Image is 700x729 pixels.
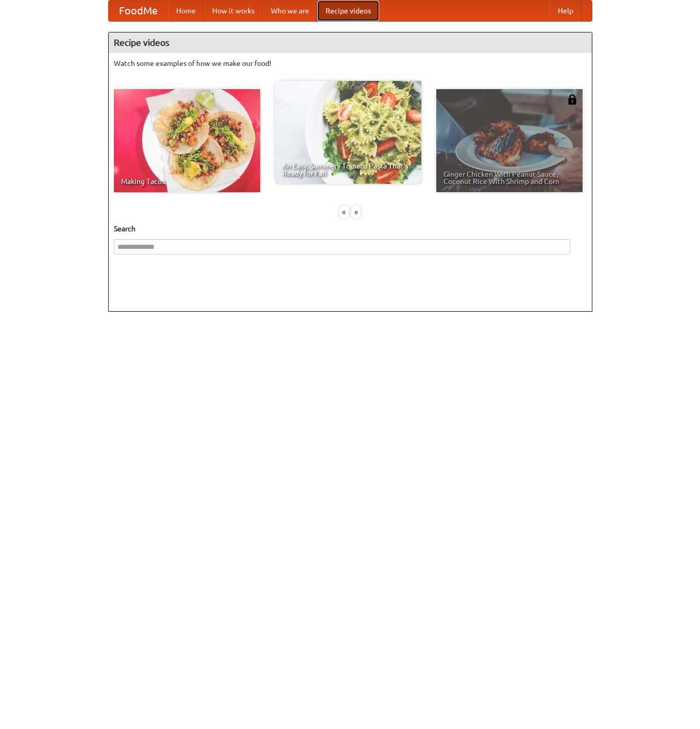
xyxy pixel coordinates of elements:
a: FoodMe [109,1,168,21]
div: « [339,206,349,218]
a: How it works [204,1,263,21]
h5: Search [114,224,587,234]
a: Help [550,1,582,21]
div: » [351,206,361,218]
a: Recipe videos [317,1,379,21]
p: Watch some examples of how we make our food! [114,58,587,69]
a: Home [168,1,204,21]
a: Who we are [263,1,317,21]
a: Making Tacos [114,89,260,192]
h4: Recipe videos [109,32,592,53]
img: 483408.png [567,94,577,105]
span: An Easy, Summery Tomato Pasta That's Ready for Fall [282,162,414,177]
span: Making Tacos [121,178,253,185]
a: An Easy, Summery Tomato Pasta That's Ready for Fall [275,81,421,184]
